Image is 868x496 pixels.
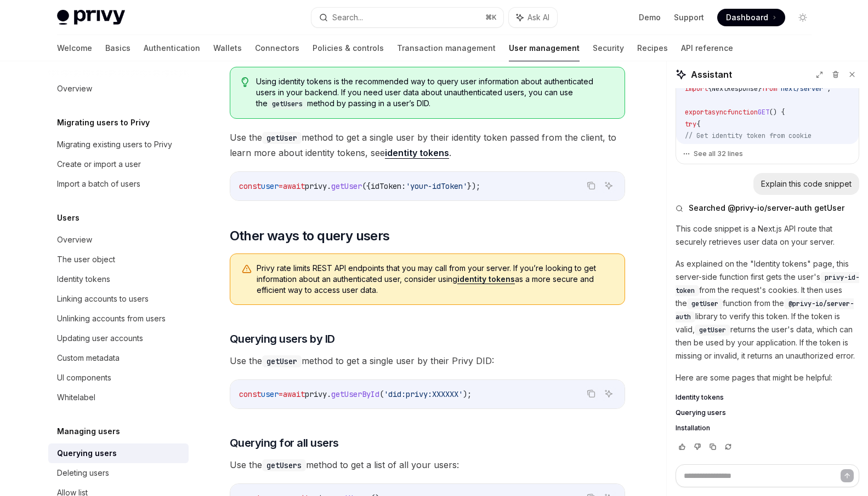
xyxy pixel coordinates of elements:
a: Querying users [676,408,859,417]
button: Search...⌘K [311,8,503,27]
span: const [239,389,261,399]
span: try [685,120,696,129]
span: Ask AI [527,12,549,23]
a: Create or import a user [48,154,189,174]
button: Ask AI [602,178,616,193]
span: await [283,181,305,191]
button: Copy the contents from the code block [584,387,598,401]
a: Wallets [213,35,242,61]
span: user [261,181,279,191]
a: Connectors [255,35,299,61]
div: Identity tokens [57,273,110,286]
div: Explain this code snippet [761,178,852,189]
button: Toggle dark mode [794,9,812,26]
h5: Managing users [57,425,120,438]
span: // Get identity token from cookie [685,131,812,140]
div: Querying users [57,447,117,460]
span: = [746,143,750,152]
a: Policies & controls [313,35,384,61]
svg: Warning [241,264,252,275]
a: Installation [676,424,859,432]
span: Querying for all users [230,435,339,451]
span: import [685,84,708,93]
button: Send message [841,469,854,482]
a: Basics [105,35,131,61]
button: See all 32 lines [683,146,852,162]
a: The user object [48,250,189,269]
span: const [239,181,261,191]
span: Assistant [691,68,732,81]
div: Create or import a user [57,158,141,171]
span: Use the method to get a single user by their identity token passed from the client, to learn more... [230,130,625,160]
span: ); [463,389,472,399]
span: Dashboard [726,12,768,23]
span: async [708,108,727,117]
span: Other ways to query users [230,227,390,245]
a: Identity tokens [676,393,859,402]
span: { [696,120,700,129]
span: }); [467,181,480,191]
svg: Tip [241,77,249,87]
code: getUsers [268,99,307,109]
button: Searched @privy-io/server-auth getUser [676,203,859,214]
span: getUser [699,326,726,334]
a: Recipes [637,35,668,61]
div: Whitelabel [57,391,95,404]
span: . [327,389,331,399]
span: getUser [331,181,362,191]
span: () { [769,108,785,117]
span: ⌘ K [485,13,497,22]
p: Here are some pages that might be helpful: [676,371,859,384]
span: Identity tokens [676,393,724,402]
button: Ask AI [509,8,557,27]
span: = [279,389,283,399]
div: The user object [57,253,115,266]
div: Custom metadata [57,351,120,365]
span: NextResponse [712,84,758,93]
a: Identity tokens [48,269,189,289]
h5: Migrating users to Privy [57,116,150,129]
span: 'next/server' [777,84,827,93]
span: user [261,389,279,399]
div: Unlinking accounts from users [57,312,166,325]
span: getUser [691,299,718,308]
span: Querying users [676,408,726,417]
div: Search... [332,11,363,24]
span: . [327,181,331,191]
a: Linking accounts to users [48,289,189,309]
p: As explained on the "Identity tokens" page, this server-side function first gets the user's from ... [676,257,859,362]
span: getUserById [331,389,379,399]
div: Import a batch of users [57,177,140,191]
a: Security [593,35,624,61]
span: Use the method to get a single user by their Privy DID: [230,353,625,368]
span: (); [777,143,788,152]
div: Linking accounts to users [57,292,149,305]
span: 'your-idToken' [406,181,467,191]
code: getUser [262,355,302,367]
span: Installation [676,424,710,432]
span: await [283,389,305,399]
span: cookieStore [704,143,746,152]
span: ; [827,84,831,93]
code: getUser [262,132,302,144]
a: API reference [681,35,733,61]
span: ({ [362,181,371,191]
span: Querying users by ID [230,331,335,347]
div: Overview [57,233,92,246]
a: Overview [48,230,189,250]
span: export [685,108,708,117]
img: light logo [57,10,125,25]
a: Demo [639,12,661,23]
span: GET [758,108,769,117]
a: Whitelabel [48,388,189,407]
a: User management [509,35,580,61]
span: privy-id-token [676,273,859,295]
a: Unlinking accounts from users [48,309,189,328]
a: Transaction management [397,35,496,61]
a: identity tokens [385,147,449,159]
a: Welcome [57,35,92,61]
div: Migrating existing users to Privy [57,138,172,151]
a: Import a batch of users [48,174,189,194]
span: @privy-io/server-auth [676,299,854,321]
span: = [279,181,283,191]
